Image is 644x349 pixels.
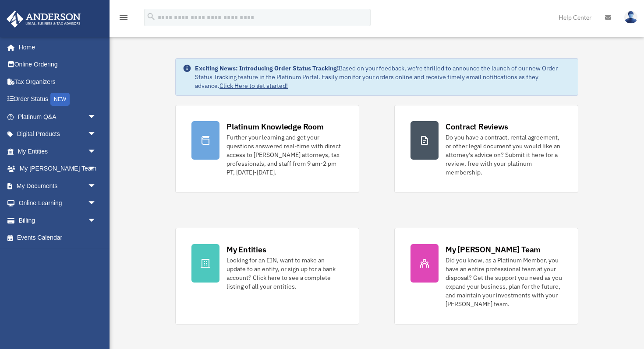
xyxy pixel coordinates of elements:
span: arrow_drop_down [88,195,105,213]
a: Online Ordering [6,56,110,73]
div: Looking for an EIN, want to make an update to an entity, or sign up for a bank account? Click her... [226,256,343,291]
a: Tax Organizers [6,73,110,91]
a: My [PERSON_NAME] Team Did you know, as a Platinum Member, you have an entire professional team at... [394,228,578,325]
a: Events Calendar [6,229,110,247]
div: Platinum Knowledge Room [226,121,324,132]
a: Online Learningarrow_drop_down [6,195,110,212]
div: Did you know, as a Platinum Member, you have an entire professional team at your disposal? Get th... [446,256,562,308]
img: User Pic [624,11,637,24]
span: arrow_drop_down [88,108,105,126]
i: search [146,12,156,21]
img: Anderson Advisors Platinum Portal [4,10,83,28]
i: menu [118,12,129,23]
div: Contract Reviews [446,121,508,132]
a: Platinum Knowledge Room Further your learning and get your questions answered real-time with dire... [175,105,359,193]
strong: Exciting News: Introducing Order Status Tracking! [195,64,339,72]
a: My Documentsarrow_drop_down [6,177,110,195]
a: Order StatusNEW [6,91,110,108]
a: My Entities Looking for an EIN, want to make an update to an entity, or sign up for a bank accoun... [175,228,359,325]
a: My Entitiesarrow_drop_down [6,143,110,160]
span: arrow_drop_down [88,143,105,161]
a: Contract Reviews Do you have a contract, rental agreement, or other legal document you would like... [394,105,578,193]
a: menu [118,15,129,23]
span: arrow_drop_down [88,177,105,195]
div: Further your learning and get your questions answered real-time with direct access to [PERSON_NAM... [226,133,343,177]
a: Home [6,38,105,56]
div: My [PERSON_NAME] Team [446,244,541,255]
span: arrow_drop_down [88,212,105,230]
a: Billingarrow_drop_down [6,212,110,229]
a: My [PERSON_NAME] Teamarrow_drop_down [6,160,110,178]
div: NEW [50,93,70,106]
a: Digital Productsarrow_drop_down [6,126,110,143]
div: Do you have a contract, rental agreement, or other legal document you would like an attorney's ad... [446,133,562,177]
a: Platinum Q&Aarrow_drop_down [6,108,110,126]
div: Based on your feedback, we're thrilled to announce the launch of our new Order Status Tracking fe... [195,64,571,90]
span: arrow_drop_down [88,126,105,143]
div: My Entities [226,244,266,255]
a: Click Here to get started! [219,82,288,90]
span: arrow_drop_down [88,160,105,178]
